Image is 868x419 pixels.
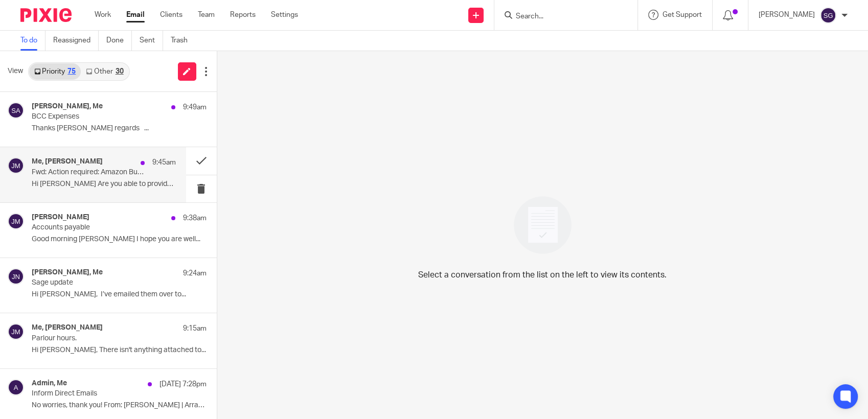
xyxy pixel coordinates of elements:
[515,12,607,21] input: Search
[67,68,76,75] div: 75
[32,323,103,332] h4: Me, [PERSON_NAME]
[20,31,45,51] a: To do
[8,102,24,119] img: svg%3E
[507,190,578,261] img: image
[159,379,207,389] p: [DATE] 7:28pm
[32,157,103,166] h4: Me, [PERSON_NAME]
[95,10,111,20] a: Work
[32,389,171,398] p: Inform Direct Emails
[183,268,207,278] p: 9:24am
[759,10,815,20] p: [PERSON_NAME]
[160,10,182,20] a: Clients
[171,31,195,51] a: Trash
[32,223,171,232] p: Accounts payable
[32,180,176,189] p: Hi [PERSON_NAME] Are you able to provide...
[106,31,132,51] a: Done
[32,112,171,121] p: BCC Expenses
[32,379,67,388] h4: Admin, Me
[140,31,163,51] a: Sent
[32,346,207,355] p: Hi [PERSON_NAME], There isn't anything attached to...
[32,268,103,277] h4: [PERSON_NAME], Me
[32,168,147,177] p: Fwd: Action required: Amazon Business remittance - GBP 272.49 [Account: AFWNPPE45B1HP]
[32,102,103,111] h4: [PERSON_NAME], Me
[663,11,702,18] span: Get Support
[198,10,215,20] a: Team
[8,379,24,395] img: svg%3E
[230,10,256,20] a: Reports
[820,7,836,24] img: svg%3E
[29,63,81,80] a: Priority75
[32,401,207,410] p: No worries, thank you! From: [PERSON_NAME] | Arran...
[32,278,171,287] p: Sage update
[8,157,24,174] img: svg%3E
[32,290,207,299] p: Hi [PERSON_NAME], I’ve emailed them over to...
[8,66,23,77] span: View
[116,68,124,75] div: 30
[53,31,99,51] a: Reassigned
[32,235,207,244] p: Good morning [PERSON_NAME] I hope you are well...
[183,102,207,112] p: 9:49am
[271,10,298,20] a: Settings
[81,63,128,80] a: Other30
[32,213,89,222] h4: [PERSON_NAME]
[32,334,171,343] p: Parlour hours.
[8,268,24,285] img: svg%3E
[152,157,176,168] p: 9:45am
[183,323,207,334] p: 9:15am
[183,213,207,223] p: 9:38am
[418,269,667,281] p: Select a conversation from the list on the left to view its contents.
[8,323,24,340] img: svg%3E
[126,10,145,20] a: Email
[20,8,72,22] img: Pixie
[8,213,24,229] img: svg%3E
[32,124,207,133] p: Thanks [PERSON_NAME] regards ...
